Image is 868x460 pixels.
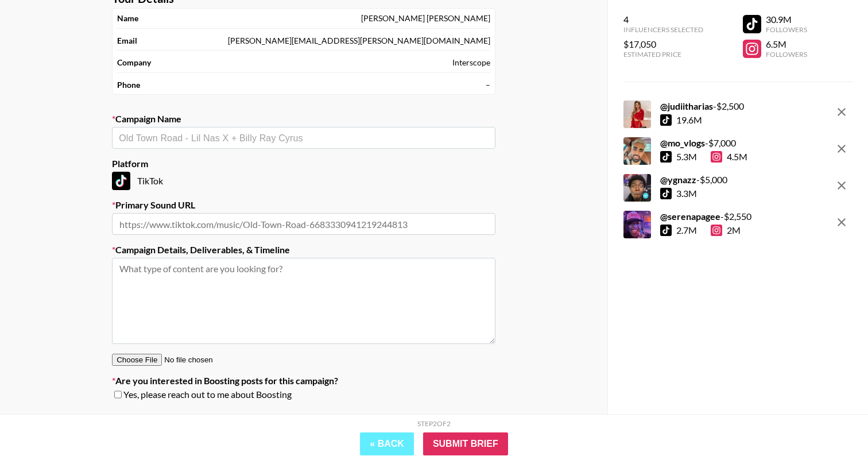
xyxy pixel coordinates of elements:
[623,14,703,25] div: 4
[676,151,697,163] div: 5.3M
[228,36,490,46] div: [PERSON_NAME][EMAIL_ADDRESS][PERSON_NAME][DOMAIN_NAME]
[711,151,747,163] div: 4.5M
[660,211,751,222] div: - $ 2,550
[660,174,727,185] div: - $ 5,000
[360,432,414,455] button: « Back
[766,25,807,34] div: Followers
[117,57,151,68] strong: Company
[112,199,495,211] label: Primary Sound URL
[361,13,490,24] div: [PERSON_NAME] [PERSON_NAME]
[676,188,697,199] div: 3.3M
[676,225,697,236] div: 2.7M
[766,14,807,25] div: 30.9M
[623,50,703,59] div: Estimated Price
[660,174,696,185] strong: @ ygnazz
[112,172,130,190] img: TikTok
[423,432,508,455] input: Submit Brief
[112,375,495,386] label: Are you interested in Boosting posts for this campaign?
[112,113,495,125] label: Campaign Name
[623,38,703,50] div: $17,050
[486,80,490,90] div: –
[766,50,807,59] div: Followers
[112,244,495,256] label: Campaign Details, Deliverables, & Timeline
[117,13,138,24] strong: Name
[117,36,137,46] strong: Email
[660,211,720,222] strong: @ serenapagee
[830,100,853,123] button: remove
[830,211,853,234] button: remove
[117,80,140,90] strong: Phone
[766,38,807,50] div: 6.5M
[623,25,703,34] div: Influencers Selected
[112,158,495,169] label: Platform
[123,389,292,400] span: Yes, please reach out to me about Boosting
[660,137,747,149] div: - $ 7,000
[119,132,489,145] input: Old Town Road - Lil Nas X + Billy Ray Cyrus
[676,114,702,126] div: 19.6M
[112,213,495,235] input: https://www.tiktok.com/music/Old-Town-Road-6683330941219244813
[112,172,495,190] div: TikTok
[830,137,853,160] button: remove
[660,100,744,112] div: - $ 2,500
[417,419,451,428] div: Step 2 of 2
[660,100,713,111] strong: @ judiitharias
[830,174,853,197] button: remove
[660,137,705,148] strong: @ mo_vlogs
[711,225,741,236] div: 2M
[452,57,490,68] div: Interscope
